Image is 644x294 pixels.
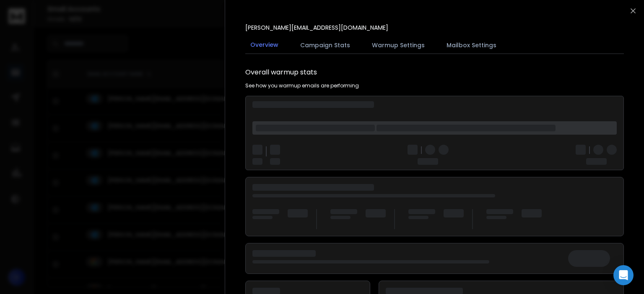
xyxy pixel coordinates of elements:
div: Open Intercom Messenger [613,265,634,285]
p: [PERSON_NAME][EMAIL_ADDRESS][DOMAIN_NAME] [245,23,388,32]
p: See how you warmup emails are performing [245,82,359,89]
h1: Overall warmup stats [245,67,317,77]
button: Overview [245,36,283,55]
button: Mailbox Settings [441,36,501,54]
button: Campaign Stats [295,36,355,54]
button: Warmup Settings [367,36,430,54]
